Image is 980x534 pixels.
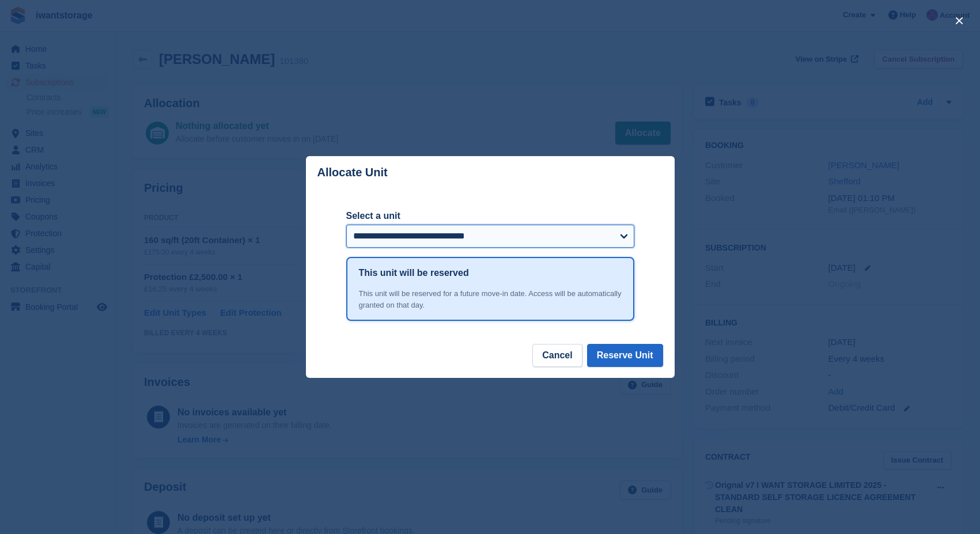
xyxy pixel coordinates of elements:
[346,209,634,223] label: Select a unit
[359,266,469,280] h1: This unit will be reserved
[359,288,622,310] div: This unit will be reserved for a future move-in date. Access will be automatically granted on tha...
[587,344,663,367] button: Reserve Unit
[317,166,388,179] p: Allocate Unit
[950,12,968,30] button: close
[532,344,582,367] button: Cancel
